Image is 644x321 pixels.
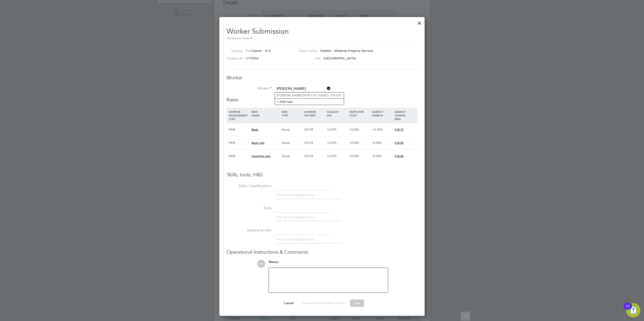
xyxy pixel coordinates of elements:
div: WORKER PAY RATE [303,108,326,119]
input: Search for... [275,85,331,92]
b: [PERSON_NAME] [277,94,303,97]
span: 15.00% [372,154,382,158]
div: PAYE [228,123,250,136]
button: Cancel [280,299,297,307]
h3: Skills, tools, H&S [227,172,417,178]
div: £12.29 [303,136,326,149]
h3: Operational Instructions & Comments [227,249,417,255]
span: 12.07% [327,141,337,145]
span: Basic [251,128,258,131]
span: 14.00% [350,128,359,131]
button: Save [350,299,364,307]
div: RATE TYPE [280,108,303,119]
span: Seddon - Midlands Property Services [320,49,373,53]
div: say: [269,260,388,268]
label: Tools [227,206,271,211]
li: + Add new [275,98,344,105]
label: Site [295,56,320,60]
button: Save and Add Another Worker [298,299,349,307]
label: Worker [227,86,271,91]
li: The list will appear here... [276,214,318,220]
span: [GEOGRAPHIC_DATA] [324,56,356,60]
span: £18.15 [395,128,404,131]
div: RATE NAME [250,108,280,119]
label: Vacancy ID [225,56,243,60]
span: 15.00% [372,141,382,145]
div: PAYE [228,136,250,149]
h2: Worker Submission [227,23,417,41]
li: The list will appear here... [276,236,318,242]
div: 11 [626,306,630,312]
span: £18.06 [395,141,404,145]
div: PAYE [228,150,250,163]
div: £15.95 [303,123,326,136]
span: Overtime rate [251,154,270,158]
span: LW [257,260,265,268]
li: The list will appear here... [276,192,318,198]
span: -10.93% [372,128,383,131]
div: AGENCY CHARGE RATE [394,108,416,123]
li: [PERSON_NAME] (195205) [275,92,344,98]
span: 12.07% [327,128,337,131]
button: Open Resource Center, 11 new notifications [626,303,640,317]
span: 12.07% [327,154,337,158]
div: Hourly [280,150,303,163]
span: V179254 [246,56,259,60]
span: You [269,260,274,264]
label: Skills / Qualifications [227,184,271,188]
div: AGENCY MARKUP [371,108,394,119]
span: 14.00% [350,154,359,158]
div: Hourly [280,123,303,136]
span: £18.06 [395,154,404,158]
div: Mandatory Fields [227,36,417,41]
span: 14.00% [350,141,359,145]
span: 1 x Cleaner - A12 [246,49,271,53]
label: Vacancy [225,49,243,53]
label: Client Config [295,49,317,53]
div: Hourly [280,136,303,149]
h3: Worker [227,75,417,81]
div: £12.29 [303,150,326,163]
label: Additional H&S [227,228,271,233]
span: Basic rate [251,141,265,145]
div: HOLIDAY PAY [326,108,348,119]
h3: Rates [227,97,417,103]
div: EMPLOYER COST [348,108,371,119]
div: WORKER ENGAGEMENT TYPE [228,108,250,123]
